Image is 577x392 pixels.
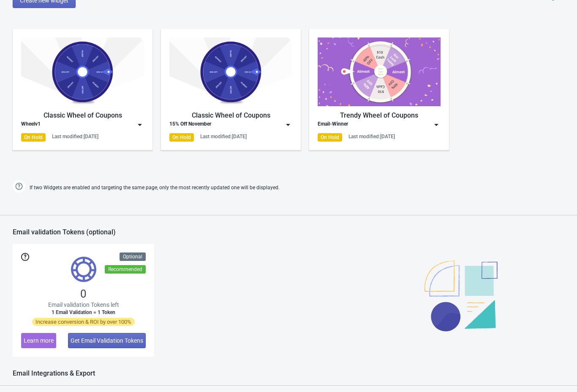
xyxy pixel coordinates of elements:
img: tokens.svg [71,257,96,282]
div: On Hold [318,133,342,142]
div: Classic Wheel of Coupons [21,110,144,121]
img: trendy_game.png [318,38,441,106]
img: dropdown.png [432,121,441,129]
button: Get Email Validation Tokens [68,333,146,348]
img: classic_game.jpg [21,38,144,106]
div: Wheelv1 [21,121,41,129]
div: 15% Off November [169,121,211,129]
span: Get Email Validation Tokens [71,337,143,344]
img: dropdown.png [136,121,144,129]
div: Email-Winner [318,121,348,129]
div: Optional [120,252,146,261]
span: Email validation Tokens left [48,301,119,309]
span: 0 [80,287,87,301]
div: On Hold [169,133,194,142]
span: Increase conversion & ROI by over 100% [32,318,135,326]
button: Learn more [21,333,56,348]
img: classic_game.jpg [169,38,292,106]
img: help.png [13,180,25,193]
div: Last modified: [DATE] [200,133,247,140]
div: On Hold [21,133,46,142]
div: Recommended [105,265,146,274]
span: Learn more [24,337,54,344]
div: Trendy Wheel of Coupons [318,110,441,121]
span: If two Widgets are enabled and targeting the same page, only the most recently updated one will b... [30,181,280,195]
div: Last modified: [DATE] [348,133,395,140]
span: 1 Email Validation = 1 Token [52,309,115,316]
div: Classic Wheel of Coupons [169,110,292,121]
img: illustration.svg [425,260,498,331]
img: dropdown.png [284,121,292,129]
div: Last modified: [DATE] [52,133,98,140]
